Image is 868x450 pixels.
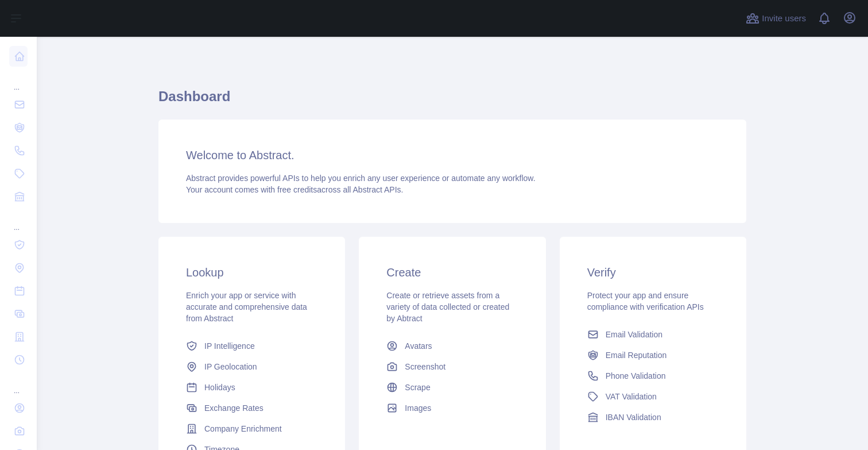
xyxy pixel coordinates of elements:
[382,336,522,356] a: Avatars
[583,366,723,386] a: Phone Validation
[386,264,518,280] h3: Create
[204,382,235,393] span: Holidays
[277,185,317,194] span: free credits
[204,423,282,434] span: Company Enrichment
[186,291,307,323] span: Enrich your app or service with accurate and comprehensive data from Abstract
[204,361,257,372] span: IP Geolocation
[606,329,662,340] span: Email Validation
[181,377,322,398] a: Holidays
[583,386,723,407] a: VAT Validation
[204,340,255,352] span: IP Intelligence
[186,147,719,163] h3: Welcome to Abstract.
[606,411,661,423] span: IBAN Validation
[382,356,522,377] a: Screenshot
[583,407,723,428] a: IBAN Validation
[386,291,509,323] span: Create or retrieve assets from a variety of data collected or created by Abtract
[405,402,431,414] span: Images
[9,372,28,395] div: ...
[405,382,430,393] span: Scrape
[743,9,808,28] button: Invite users
[587,291,704,311] span: Protect your app and ensure compliance with verification APIs
[186,174,536,183] span: Abstract provides powerful APIs to help you enrich any user experience or automate any workflow.
[405,361,445,372] span: Screenshot
[181,398,322,418] a: Exchange Rates
[382,398,522,418] a: Images
[606,370,666,382] span: Phone Validation
[181,418,322,439] a: Company Enrichment
[606,349,667,361] span: Email Reputation
[583,324,723,345] a: Email Validation
[583,345,723,366] a: Email Reputation
[181,336,322,356] a: IP Intelligence
[186,185,403,194] span: Your account comes with across all Abstract APIs.
[181,356,322,377] a: IP Geolocation
[9,209,28,232] div: ...
[186,264,317,280] h3: Lookup
[606,391,657,402] span: VAT Validation
[382,377,522,398] a: Scrape
[158,87,746,115] h1: Dashboard
[762,12,806,25] span: Invite users
[587,264,719,280] h3: Verify
[9,69,28,92] div: ...
[204,402,263,414] span: Exchange Rates
[405,340,432,352] span: Avatars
